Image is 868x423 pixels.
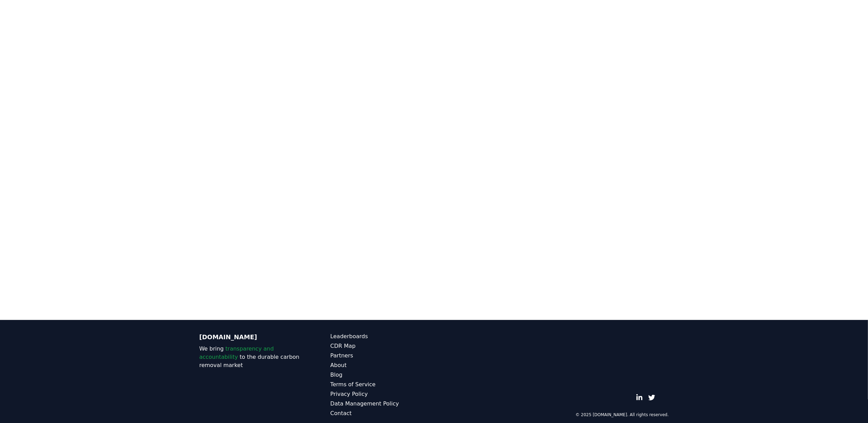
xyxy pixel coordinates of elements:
[331,352,434,360] a: Partners
[199,332,303,342] p: [DOMAIN_NAME]
[331,371,434,379] a: Blog
[331,361,434,369] a: About
[331,342,434,350] a: CDR Map
[199,345,274,360] span: transparency and accountability
[331,332,434,341] a: Leaderboards
[199,345,303,369] p: We bring to the durable carbon removal market
[636,394,643,401] a: LinkedIn
[331,409,434,418] a: Contact
[648,394,655,401] a: Twitter
[331,400,434,408] a: Data Management Policy
[331,380,434,389] a: Terms of Service
[331,390,434,398] a: Privacy Policy
[576,412,669,418] p: © 2025 [DOMAIN_NAME]. All rights reserved.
